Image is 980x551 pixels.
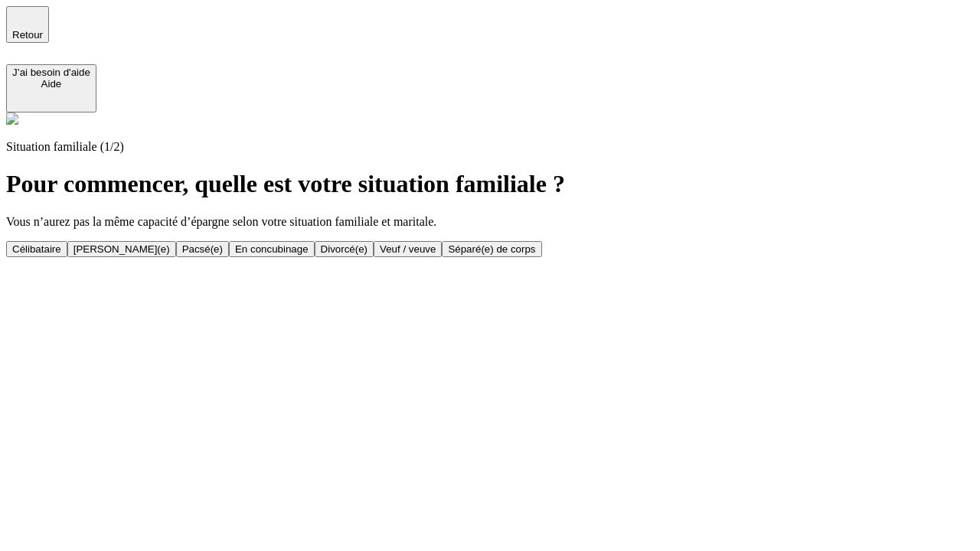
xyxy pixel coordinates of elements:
[315,241,374,257] button: Divorcé(e)
[12,78,90,90] div: Aide
[67,241,176,257] button: [PERSON_NAME](e)
[229,241,315,257] button: En concubinage
[6,64,96,112] button: J’ai besoin d'aideAide
[6,241,67,257] button: Célibataire
[176,241,229,257] button: Pacsé(e)
[321,243,367,255] div: Divorcé(e)
[6,112,18,125] img: alexis.png
[442,241,541,257] button: Séparé(e) de corps
[6,215,974,229] p: Vous n’aurez pas la même capacité d’épargne selon votre situation familiale et maritale.
[380,243,436,255] div: Veuf / veuve
[12,243,61,255] div: Célibataire
[374,241,442,257] button: Veuf / veuve
[73,243,170,255] div: [PERSON_NAME](e)
[6,170,974,198] h1: Pour commencer, quelle est votre situation familiale ?
[448,243,535,255] div: Séparé(e) de corps
[6,140,974,154] p: Situation familiale (1/2)
[12,29,43,41] span: Retour
[235,243,309,255] div: En concubinage
[12,67,90,78] div: J’ai besoin d'aide
[6,6,49,43] button: Retour
[182,243,223,255] div: Pacsé(e)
